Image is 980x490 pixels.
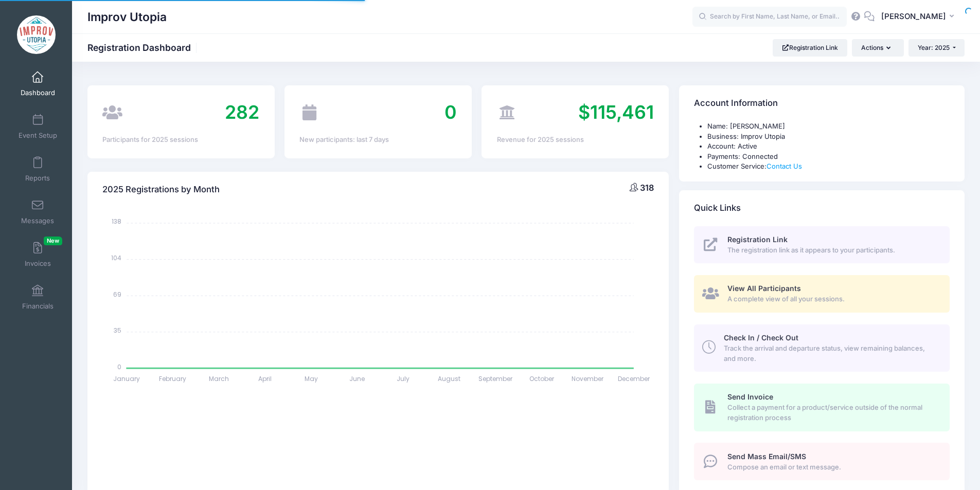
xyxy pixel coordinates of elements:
span: 282 [225,101,259,123]
span: $115,461 [578,101,654,123]
li: Customer Service: [707,161,950,172]
a: Reports [13,151,62,187]
tspan: September [478,374,513,383]
span: View All Participants [727,284,801,293]
span: Dashboard [21,88,55,97]
span: The registration link as it appears to your participants. [727,245,938,256]
a: Messages [13,194,62,230]
li: Name: [PERSON_NAME] [707,121,950,132]
tspan: October [529,374,555,383]
a: Contact Us [767,162,802,170]
span: Messages [21,216,54,225]
li: Account: Active [707,141,950,152]
span: Financials [22,302,54,311]
tspan: April [258,374,272,383]
span: New [44,237,62,245]
a: Registration Link The registration link as it appears to your participants. [694,226,950,264]
span: [PERSON_NAME] [881,11,946,22]
input: Search by First Name, Last Name, or Email... [692,7,847,27]
a: Send Mass Email/SMS Compose an email or text message. [694,443,950,480]
h1: Improv Utopia [87,5,167,29]
a: Registration Link [773,39,847,57]
span: Track the arrival and departure status, view remaining balances, and more. [724,343,938,364]
span: Collect a payment for a product/service outside of the normal registration process [727,403,938,423]
tspan: February [159,374,187,383]
span: Send Invoice [727,392,773,401]
button: Year: 2025 [908,39,965,57]
tspan: 0 [118,362,122,371]
span: Check In / Check Out [724,333,798,342]
tspan: 35 [114,326,122,335]
a: View All Participants A complete view of all your sessions. [694,275,950,313]
a: Financials [13,279,62,315]
tspan: 69 [114,289,122,298]
span: Send Mass Email/SMS [727,452,806,461]
span: Event Setup [19,131,57,140]
button: [PERSON_NAME] [875,5,965,29]
span: Compose an email or text message. [727,462,938,473]
div: New participants: last 7 days [299,135,456,145]
h4: Quick Links [694,193,741,223]
span: Invoices [25,259,51,268]
h4: Account Information [694,89,778,118]
img: Improv Utopia [17,15,56,54]
span: Reports [25,174,50,183]
tspan: August [438,374,461,383]
li: Payments: Connected [707,152,950,162]
span: Year: 2025 [918,44,950,51]
a: Check In / Check Out Track the arrival and departure status, view remaining balances, and more. [694,324,950,372]
div: Revenue for 2025 sessions [497,135,654,145]
a: InvoicesNew [13,237,62,273]
li: Business: Improv Utopia [707,132,950,142]
button: Actions [852,39,903,57]
tspan: July [397,374,410,383]
tspan: March [209,374,229,383]
a: Send Invoice Collect a payment for a product/service outside of the normal registration process [694,384,950,431]
a: Dashboard [13,66,62,102]
tspan: 138 [112,217,122,226]
tspan: June [350,374,365,383]
tspan: May [305,374,318,383]
span: 318 [640,183,654,193]
tspan: November [572,374,604,383]
tspan: 104 [112,253,122,262]
span: 0 [444,101,457,123]
div: Participants for 2025 sessions [102,135,259,145]
h1: Registration Dashboard [87,42,200,53]
tspan: January [114,374,140,383]
a: Event Setup [13,108,62,144]
tspan: December [618,374,650,383]
span: A complete view of all your sessions. [727,294,938,304]
span: Registration Link [727,235,788,244]
h4: 2025 Registrations by Month [102,175,220,204]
